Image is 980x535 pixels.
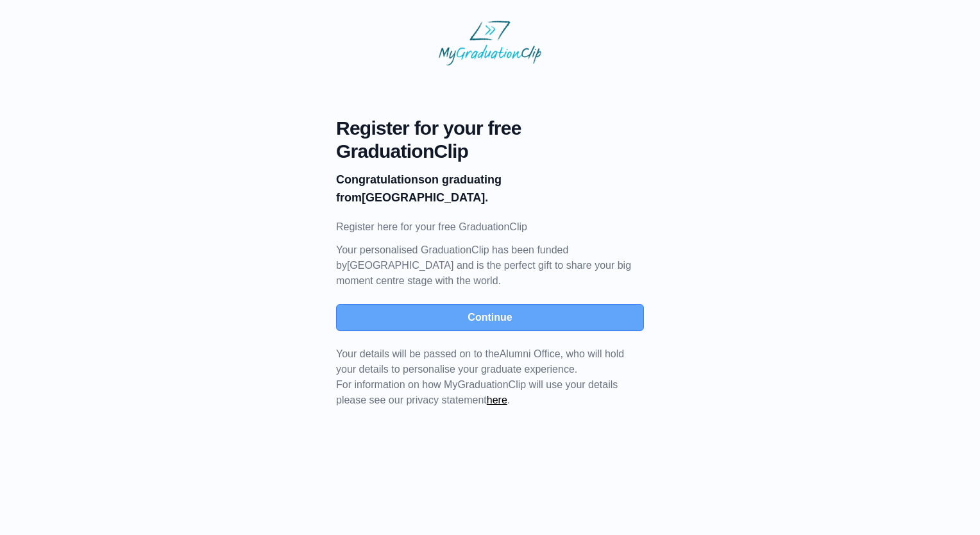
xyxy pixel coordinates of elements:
[336,242,644,289] p: Your personalised GraduationClip has been funded by [GEOGRAPHIC_DATA] and is the perfect gift to ...
[487,395,507,405] a: here
[336,173,425,186] b: Congratulations
[336,117,644,140] span: Register for your free
[336,140,644,163] span: GraduationClip
[336,171,644,207] p: on graduating from [GEOGRAPHIC_DATA].
[336,348,624,375] span: Your details will be passed on to the , who will hold your details to personalise your graduate e...
[439,21,541,65] img: MyGraduationClip
[336,304,644,331] button: Continue
[336,219,644,235] p: Register here for your free GraduationClip
[336,348,624,405] span: For information on how MyGraduationClip will use your details please see our privacy statement .
[500,348,561,359] span: Alumni Office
